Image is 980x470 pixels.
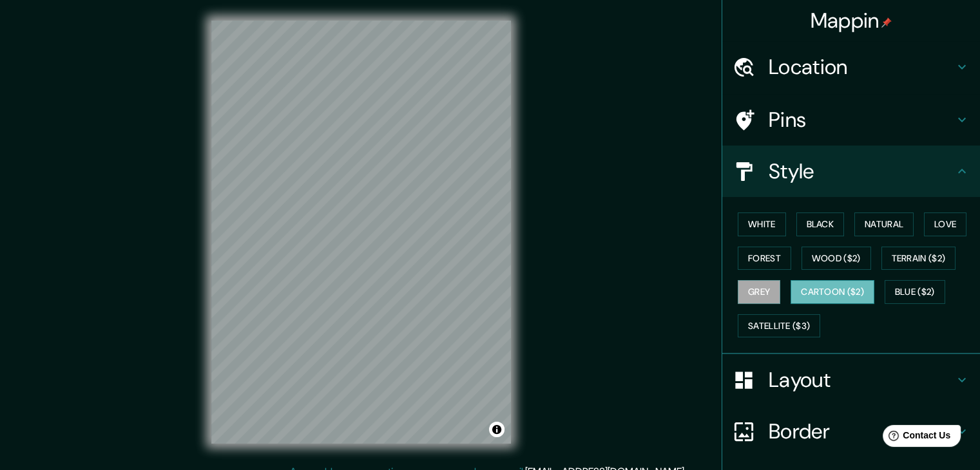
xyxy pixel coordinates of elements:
div: Layout [722,354,980,406]
button: Forest [738,247,791,270]
button: Love [924,212,966,236]
button: Wood ($2) [802,247,871,270]
button: Black [796,212,845,236]
h4: Style [769,158,954,184]
button: Natural [854,212,914,236]
div: Location [722,41,980,93]
div: Pins [722,94,980,146]
h4: Location [769,54,954,80]
button: Toggle attribution [489,422,504,437]
img: pin-icon.png [881,17,892,28]
div: Border [722,406,980,457]
button: White [738,212,786,236]
button: Terrain ($2) [881,247,956,270]
button: Grey [738,280,780,304]
button: Cartoon ($2) [791,280,874,304]
h4: Layout [769,367,954,393]
div: Style [722,146,980,197]
button: Satellite ($3) [738,314,820,338]
button: Blue ($2) [885,280,945,304]
h4: Pins [769,107,954,133]
canvas: Map [211,21,511,444]
h4: Border [769,418,954,444]
h4: Mappin [811,8,892,33]
iframe: Help widget launcher [865,420,966,456]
